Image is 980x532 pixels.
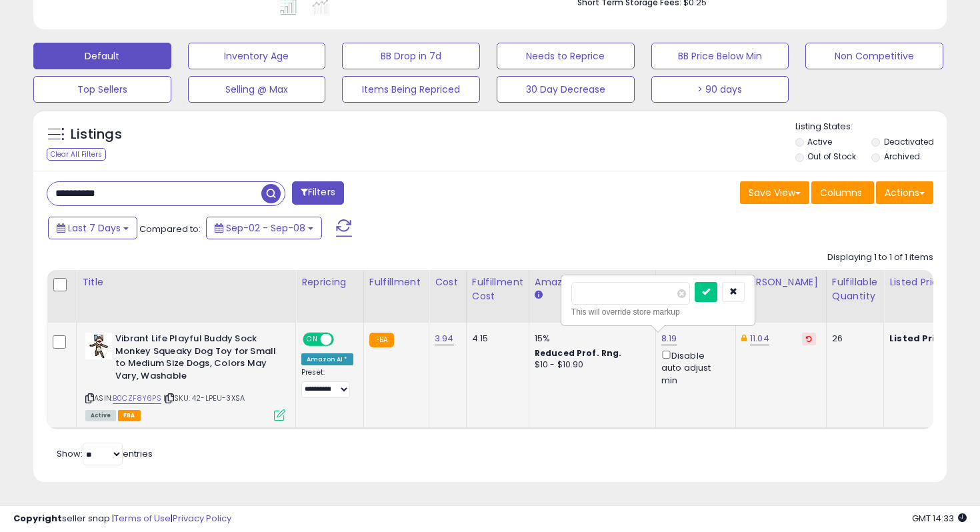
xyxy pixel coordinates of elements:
div: [PERSON_NAME] [741,275,821,289]
small: FBA [369,333,394,347]
span: FBA [118,410,141,421]
div: Disable auto adjust min [661,348,725,387]
div: $10 - $10.90 [535,359,645,371]
button: Top Sellers [33,76,171,103]
div: Cost [435,275,461,289]
span: Sep-02 - Sep-08 [226,221,305,235]
div: Fulfillment [369,275,423,289]
div: This will override store markup [571,305,745,319]
h5: Listings [71,125,122,144]
button: Actions [876,181,933,204]
span: Show: entries [57,447,153,460]
div: seller snap | | [13,513,231,525]
button: Filters [292,181,344,205]
button: BB Price Below Min [651,43,789,69]
span: OFF [332,334,353,345]
button: Default [33,43,171,69]
b: Listed Price: [889,332,950,345]
button: > 90 days [651,76,789,103]
img: 411zjJispVL._SL40_.jpg [85,333,112,359]
button: Selling @ Max [188,76,326,103]
button: 30 Day Decrease [497,76,635,103]
div: Amazon AI * [301,353,353,365]
div: 4.15 [472,333,519,345]
div: 26 [832,333,873,345]
b: Vibrant Life Playful Buddy Sock Monkey Squeaky Dog Toy for Small to Medium Size Dogs, Colors May ... [115,333,277,385]
a: 8.19 [661,332,677,345]
button: Save View [740,181,809,204]
button: Inventory Age [188,43,326,69]
strong: Copyright [13,512,62,525]
button: Needs to Reprice [497,43,635,69]
div: Title [82,275,290,289]
span: | SKU: 42-LPEU-3XSA [163,393,245,403]
span: ON [304,334,321,345]
a: B0CZF8Y6PS [113,393,161,404]
div: Preset: [301,368,353,398]
div: Amazon Fees [535,275,650,289]
div: Fulfillable Quantity [832,275,878,303]
label: Active [807,136,832,147]
a: Privacy Policy [173,512,231,525]
span: 2025-09-16 14:33 GMT [912,512,967,525]
label: Archived [884,151,920,162]
a: 11.04 [750,332,769,345]
button: BB Drop in 7d [342,43,480,69]
button: Sep-02 - Sep-08 [206,217,322,239]
div: Repricing [301,275,358,289]
a: Terms of Use [114,512,171,525]
p: Listing States: [795,121,947,133]
button: Last 7 Days [48,217,137,239]
div: Clear All Filters [47,148,106,161]
button: Non Competitive [805,43,943,69]
div: Fulfillment Cost [472,275,523,303]
b: Reduced Prof. Rng. [535,347,622,359]
span: Compared to: [139,223,201,235]
label: Deactivated [884,136,934,147]
span: Last 7 Days [68,221,121,235]
small: Amazon Fees. [535,289,543,301]
label: Out of Stock [807,151,856,162]
button: Columns [811,181,874,204]
div: Displaying 1 to 1 of 1 items [827,251,933,264]
div: 15% [535,333,645,345]
span: Columns [820,186,862,199]
div: ASIN: [85,333,285,419]
button: Items Being Repriced [342,76,480,103]
span: All listings currently available for purchase on Amazon [85,410,116,421]
a: 3.94 [435,332,454,345]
